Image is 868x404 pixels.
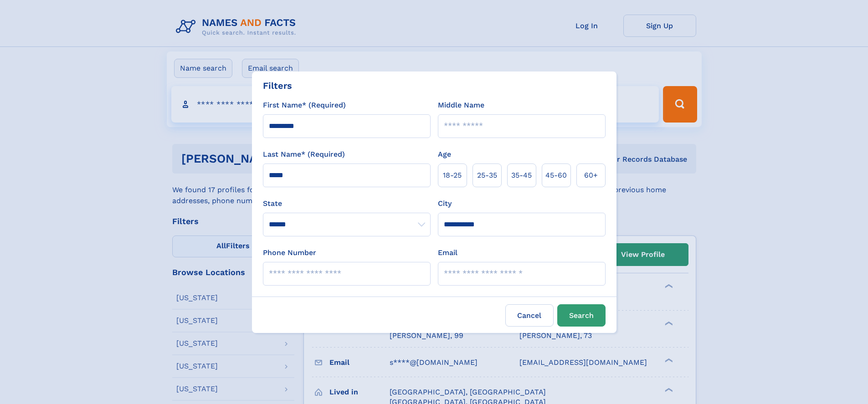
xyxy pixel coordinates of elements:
[438,149,451,160] label: Age
[477,170,497,181] span: 25‑35
[511,170,532,181] span: 35‑45
[443,170,462,181] span: 18‑25
[505,304,554,327] label: Cancel
[557,304,606,327] button: Search
[263,149,345,160] label: Last Name* (Required)
[263,198,431,209] label: State
[438,198,452,209] label: City
[438,247,457,258] label: Email
[263,100,346,111] label: First Name* (Required)
[545,170,567,181] span: 45‑60
[263,79,292,92] div: Filters
[584,170,598,181] span: 60+
[263,247,316,258] label: Phone Number
[438,100,484,111] label: Middle Name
